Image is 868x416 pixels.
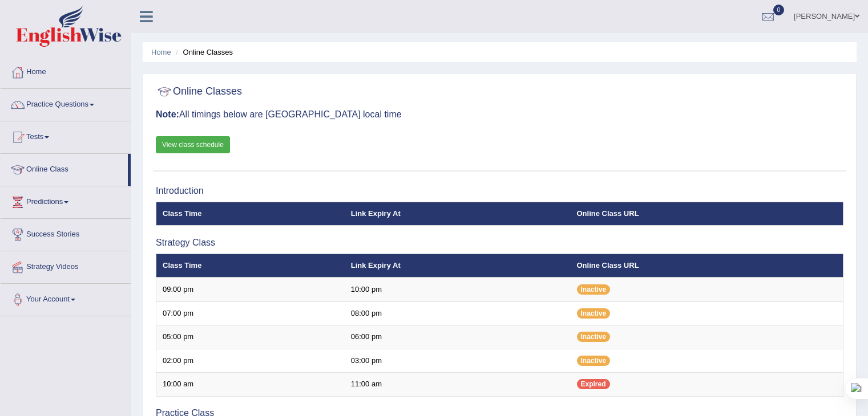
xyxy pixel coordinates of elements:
[156,83,242,100] h2: Online Classes
[156,109,843,120] h3: All timings below are [GEOGRAPHIC_DATA] local time
[577,379,610,389] span: Expired
[156,325,345,349] td: 05:00 pm
[1,284,131,312] a: Your Account
[1,56,131,85] a: Home
[1,251,131,280] a: Strategy Videos
[571,254,843,278] th: Online Class URL
[571,202,843,226] th: Online Class URL
[1,154,128,182] a: Online Class
[1,121,131,150] a: Tests
[156,202,345,226] th: Class Time
[173,47,233,58] li: Online Classes
[577,356,611,366] span: Inactive
[156,136,230,153] a: View class schedule
[156,278,345,301] td: 09:00 pm
[577,308,611,319] span: Inactive
[156,109,179,119] b: Note:
[345,254,571,278] th: Link Expiry At
[345,202,571,226] th: Link Expiry At
[345,373,571,397] td: 11:00 am
[773,5,785,15] span: 0
[577,284,611,295] span: Inactive
[345,301,571,325] td: 08:00 pm
[151,48,171,56] a: Home
[156,254,345,278] th: Class Time
[1,219,131,247] a: Success Stories
[156,301,345,325] td: 07:00 pm
[156,349,345,373] td: 02:00 pm
[1,186,131,215] a: Predictions
[577,332,611,342] span: Inactive
[345,278,571,301] td: 10:00 pm
[156,238,843,248] h3: Strategy Class
[156,373,345,397] td: 10:00 am
[156,186,843,196] h3: Introduction
[1,89,131,117] a: Practice Questions
[345,349,571,373] td: 03:00 pm
[345,325,571,349] td: 06:00 pm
